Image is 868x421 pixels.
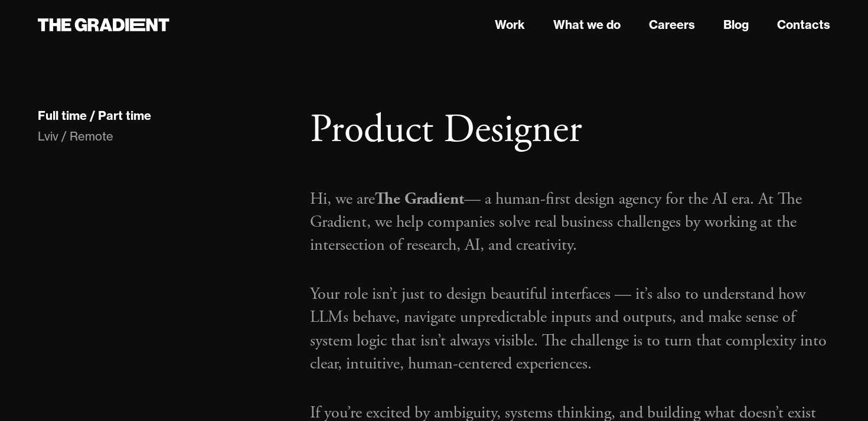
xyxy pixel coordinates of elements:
[38,108,151,123] div: Full time / Part time
[649,16,695,34] a: Careers
[553,16,621,34] a: What we do
[310,188,830,257] p: Hi, we are — a human-first design agency for the AI era. At The Gradient, we help companies solve...
[310,106,830,155] h1: Product Designer
[777,16,830,34] a: Contacts
[723,16,749,34] a: Blog
[310,283,830,376] p: Your role isn’t just to design beautiful interfaces — it’s also to understand how LLMs behave, na...
[375,188,464,210] strong: The Gradient
[495,16,525,34] a: Work
[38,128,286,145] div: Lviv / Remote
